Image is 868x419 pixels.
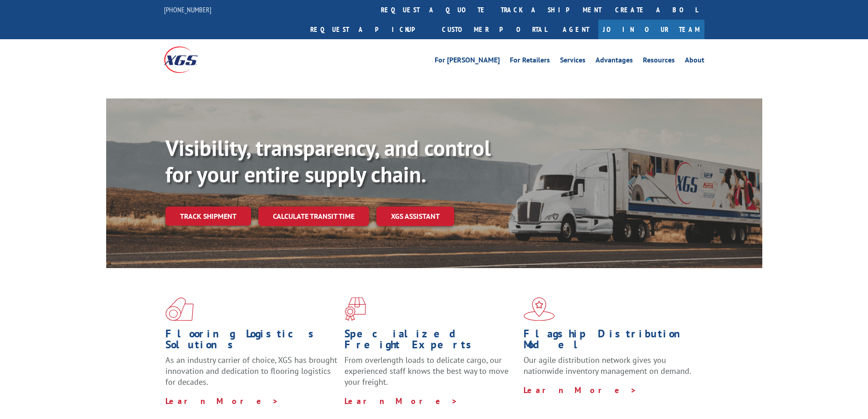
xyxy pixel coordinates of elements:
[165,297,194,321] img: xgs-icon-total-supply-chain-intelligence-red
[165,134,491,188] b: Visibility, transparency, and control for your entire supply chain.
[596,57,633,67] a: Advantages
[435,57,500,67] a: For [PERSON_NAME]
[524,328,696,355] h1: Flagship Distribution Model
[165,207,251,226] a: Track shipment
[165,396,279,406] a: Learn More >
[643,57,675,67] a: Resources
[524,385,637,395] a: Learn More >
[524,355,691,376] span: Our agile distribution network gives you nationwide inventory management on demand.
[554,20,598,39] a: Agent
[376,207,454,226] a: XGS ASSISTANT
[165,328,338,355] h1: Flooring Logistics Solutions
[344,297,366,321] img: xgs-icon-focused-on-flooring-red
[560,57,586,67] a: Services
[524,297,555,321] img: xgs-icon-flagship-distribution-model-red
[344,328,517,355] h1: Specialized Freight Experts
[344,396,458,406] a: Learn More >
[303,20,435,39] a: Request a pickup
[165,355,337,387] span: As an industry carrier of choice, XGS has brought innovation and dedication to flooring logistics...
[685,57,704,67] a: About
[344,355,517,395] p: From overlength loads to delicate cargo, our experienced staff knows the best way to move your fr...
[435,20,554,39] a: Customer Portal
[258,207,369,226] a: Calculate transit time
[510,57,550,67] a: For Retailers
[164,5,211,14] a: [PHONE_NUMBER]
[598,20,704,39] a: Join Our Team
